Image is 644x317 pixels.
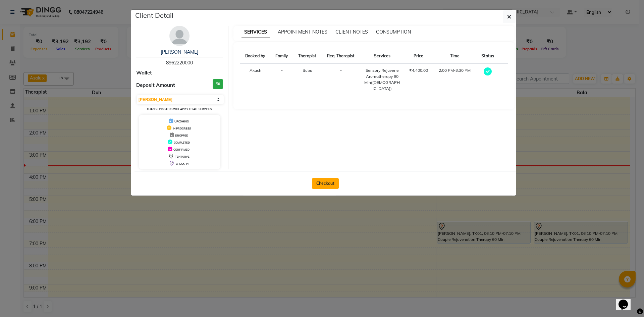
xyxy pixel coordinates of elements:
[213,79,223,89] h3: ₹0
[303,68,312,73] span: Bubu
[173,127,191,130] span: IN PROGRESS
[271,63,293,96] td: -
[360,49,404,63] th: Services
[322,49,360,63] th: Req. Therapist
[240,63,271,96] td: Akash
[147,107,212,111] small: Change in status will apply to all services.
[135,10,173,20] h5: Client Detail
[322,63,360,96] td: -
[241,26,270,38] span: SERVICES
[433,63,476,96] td: 2:00 PM-3:30 PM
[174,141,190,144] span: COMPLETED
[293,49,322,63] th: Therapist
[376,29,411,35] span: CONSUMPTION
[176,162,189,165] span: CHECK-IN
[169,26,190,46] img: avatar
[136,69,152,77] span: Wallet
[175,155,190,158] span: TENTATIVE
[404,49,433,63] th: Price
[166,60,193,66] span: 8962220000
[433,49,476,63] th: Time
[136,82,175,89] span: Deposit Amount
[175,134,188,137] span: DROPPED
[173,148,190,151] span: CONFIRMED
[240,49,271,63] th: Booked by
[616,290,637,310] iframe: chat widget
[278,29,327,35] span: APPOINTMENT NOTES
[161,49,198,55] a: [PERSON_NAME]
[408,67,429,73] div: ₹4,400.00
[364,67,400,92] div: Sensory Rejuvene Aromatherapy 90 Min([DEMOGRAPHIC_DATA])
[271,49,293,63] th: Family
[312,178,339,189] button: Checkout
[477,49,499,63] th: Status
[174,120,189,123] span: UPCOMING
[335,29,368,35] span: CLIENT NOTES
